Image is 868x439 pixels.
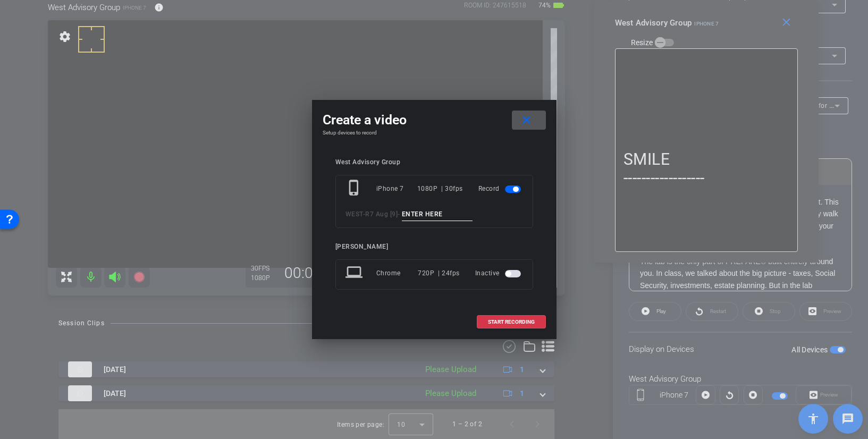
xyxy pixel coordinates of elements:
[376,264,418,283] div: Chrome
[365,210,398,218] span: R7 Aug [9]
[345,179,365,198] mat-icon: phone_iphone
[335,243,533,251] div: [PERSON_NAME]
[335,158,533,166] div: West Advisory Group
[323,111,546,130] div: Create a video
[475,264,523,283] div: Inactive
[345,264,365,283] mat-icon: laptop
[478,179,523,198] div: Record
[417,179,463,198] div: 1080P | 30fps
[402,208,473,221] input: ENTER HERE
[398,210,400,218] span: -
[376,179,417,198] div: iPhone 7
[418,264,460,283] div: 720P | 24fps
[363,210,366,218] span: -
[345,210,363,218] span: WEST
[477,315,546,328] button: START RECORDING
[323,130,546,136] h4: Setup devices to record
[520,114,533,127] mat-icon: close
[488,319,535,325] span: START RECORDING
